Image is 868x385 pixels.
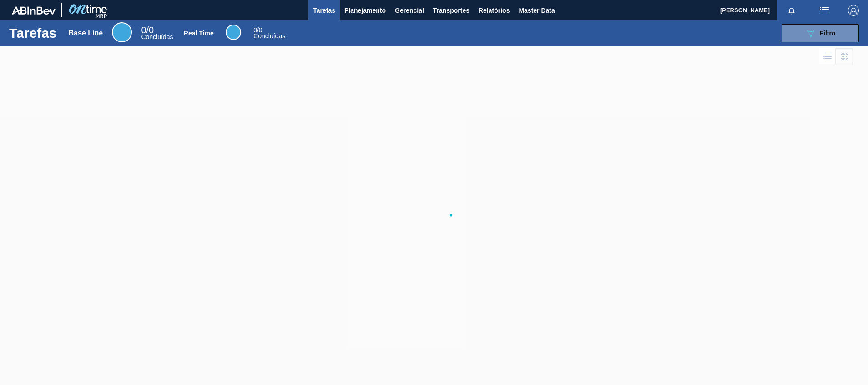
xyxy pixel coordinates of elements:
span: Concluídas [253,32,285,40]
span: Master Data [519,5,555,16]
img: Logout [848,5,859,16]
span: Gerencial [395,5,424,16]
img: userActions [819,5,830,16]
button: Notificações [777,4,806,17]
span: Concluídas [141,33,173,41]
span: 0 [141,25,146,35]
div: Real Time [184,30,214,37]
span: 0 [253,26,257,34]
h1: Tarefas [9,28,57,38]
span: Planejamento [344,5,386,16]
div: Base Line [69,29,103,37]
div: Base Line [141,26,173,40]
span: Transportes [433,5,469,16]
div: Base Line [112,22,132,42]
img: TNhmsLtSVTkK8tSr43FrP2fwEKptu5GPRR3wAAAABJRU5ErkJggg== [12,6,56,15]
span: Relatórios [479,5,510,16]
div: Real Time [226,25,241,40]
span: / 0 [141,25,154,35]
span: Tarefas [313,5,335,16]
span: / 0 [253,26,262,34]
div: Real Time [253,27,285,39]
button: Filtro [782,24,859,42]
span: Filtro [820,30,836,37]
